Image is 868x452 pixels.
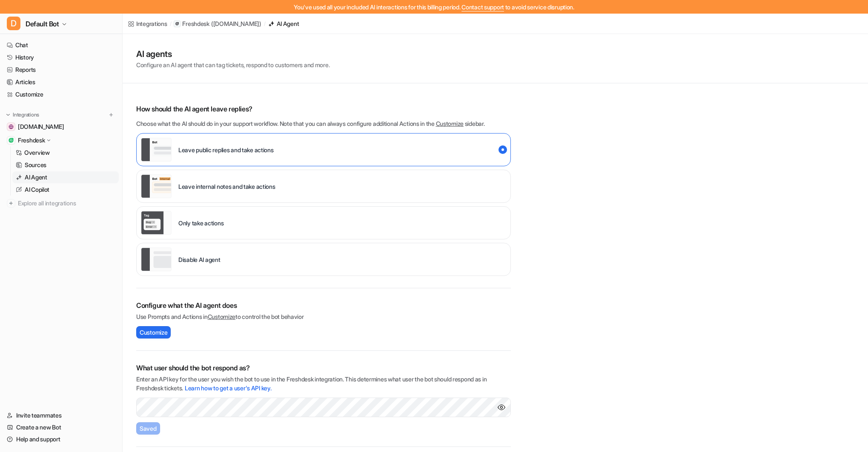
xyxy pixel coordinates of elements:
a: Integrations [128,19,167,28]
div: AI Agent [277,19,299,28]
h2: What user should the bot respond as? [136,363,511,373]
p: Enter an API key for the user you wish the bot to use in the Freshdesk integration. This determin... [136,375,511,392]
a: Explore all integrations [3,197,119,209]
a: Sources [12,159,119,171]
a: drivingtests.co.uk[DOMAIN_NAME] [3,121,119,133]
h1: AI agents [136,48,329,60]
a: Customize [3,88,119,100]
span: Default Bot [26,18,59,30]
p: Configure an AI agent that can tag tickets, respond to customers and more. [136,60,329,69]
a: Invite teammates [3,409,119,421]
h2: Configure what the AI agent does [136,300,511,310]
p: AI Agent [25,173,47,182]
img: Disable AI agent [141,247,172,271]
p: How should the AI agent leave replies? [136,104,511,114]
p: Overview [24,148,50,157]
button: Saved [136,422,160,435]
div: paused::disabled [136,243,511,276]
img: Leave internal notes and take actions [141,174,172,198]
a: Freshdesk([DOMAIN_NAME]) [174,20,261,28]
span: D [7,17,20,30]
p: Sources [25,161,46,169]
p: Only take actions [178,219,223,227]
p: Freshdesk [182,20,209,28]
img: Leave public replies and take actions [141,138,172,162]
img: Show [497,403,506,412]
a: Learn how to get a user's API key. [185,384,271,392]
p: Choose what the AI should do in your support workflow. Note that you can always configure additio... [136,119,511,128]
a: Articles [3,76,119,88]
img: expand menu [5,112,11,118]
a: AI Agent [12,171,119,183]
p: Leave internal notes and take actions [178,182,275,191]
img: explore all integrations [7,199,15,208]
span: / [264,20,266,28]
span: [DOMAIN_NAME] [18,122,64,131]
button: Show API key [497,403,506,412]
a: Chat [3,39,119,51]
p: ( [DOMAIN_NAME] ) [211,20,261,28]
p: Leave public replies and take actions [178,145,274,154]
p: Disable AI agent [178,255,221,264]
a: Create a new Bot [3,421,119,433]
div: live::internal_reply [136,170,511,203]
span: Customize [140,328,167,337]
span: Saved [140,424,157,433]
span: Explore all integrations [18,196,115,210]
a: AI Agent [268,19,299,28]
p: Use Prompts and Actions in to control the bot behavior [136,312,511,321]
img: drivingtests.co.uk [9,124,14,129]
p: AI Copilot [25,185,49,194]
div: live::external_reply [136,133,511,166]
a: History [3,51,119,63]
span: / [170,20,172,28]
p: Freshdesk [18,136,45,145]
a: Reports [3,64,119,76]
button: Integrations [3,111,42,119]
a: AI Copilot [12,184,119,196]
p: Integrations [13,111,39,118]
a: Customize [208,313,235,320]
div: live::disabled [136,206,511,239]
a: Overview [12,147,119,159]
a: Help and support [3,433,119,445]
button: Customize [136,326,171,338]
a: Customize [436,120,464,127]
img: Only take actions [141,211,172,235]
div: Integrations [136,19,167,28]
span: Contact support [461,3,504,11]
img: Freshdesk [9,138,14,143]
img: menu_add.svg [108,112,114,118]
